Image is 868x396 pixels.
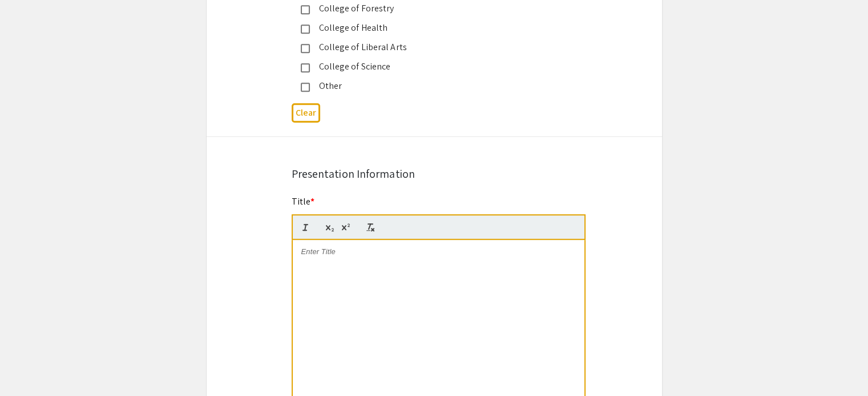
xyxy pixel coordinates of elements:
[310,40,550,54] div: College of Liberal Arts
[310,60,550,74] div: College of Science
[310,79,550,93] div: Other
[292,165,577,182] div: Presentation Information
[310,2,550,15] div: College of Forestry
[9,345,49,387] iframe: Chat
[292,195,315,207] mat-label: Title
[310,21,550,35] div: College of Health
[292,103,320,122] button: Clear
